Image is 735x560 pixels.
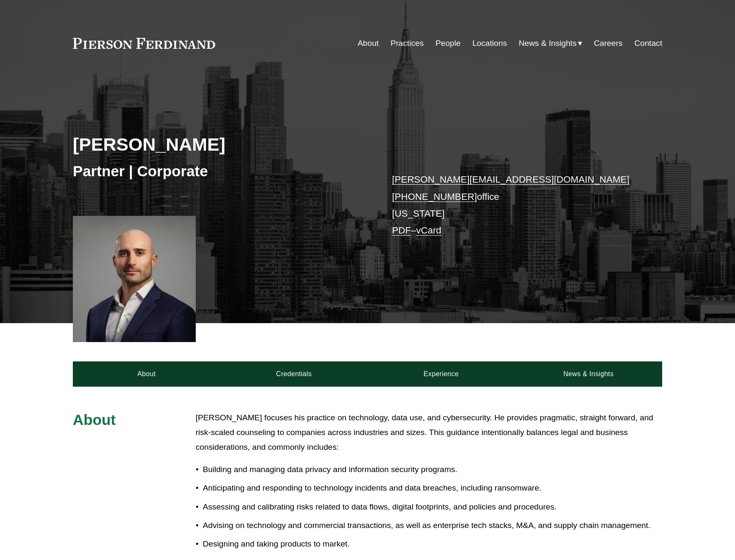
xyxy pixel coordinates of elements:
[367,361,515,387] a: Experience
[515,361,662,387] a: News & Insights
[203,518,662,533] p: Advising on technology and commercial transactions, as well as enterprise tech stacks, M&A, and s...
[392,174,629,185] a: [PERSON_NAME][EMAIL_ADDRESS][DOMAIN_NAME]
[519,36,577,51] span: News & Insights
[634,35,662,51] a: Contact
[391,35,424,51] a: Practices
[392,191,477,202] a: [PHONE_NUMBER]
[203,537,662,552] p: Designing and taking products to market.
[519,35,582,51] a: folder dropdown
[416,225,442,236] a: vCard
[196,411,662,454] p: [PERSON_NAME] focuses his practice on technology, data use, and cybersecurity. He provides pragma...
[594,35,623,51] a: Careers
[392,225,411,236] a: PDF
[358,35,379,51] a: About
[73,133,367,155] h2: [PERSON_NAME]
[73,411,116,428] span: About
[435,35,461,51] a: People
[73,361,220,387] a: About
[220,361,367,387] a: Credentials
[472,35,507,51] a: Locations
[203,481,662,496] p: Anticipating and responding to technology incidents and data breaches, including ransomware.
[203,500,662,515] p: Assessing and calibrating risks related to data flows, digital footprints, and policies and proce...
[203,462,662,477] p: Building and managing data privacy and information security programs.
[392,171,637,239] p: office [US_STATE] –
[73,162,367,180] h3: Partner | Corporate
